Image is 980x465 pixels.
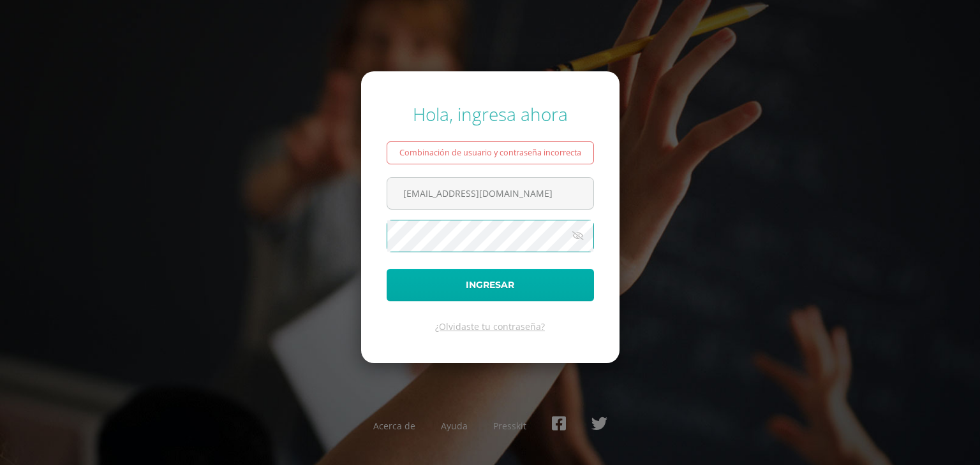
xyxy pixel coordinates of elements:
[387,269,594,301] button: Ingresar
[441,420,468,432] a: Ayuda
[387,141,594,164] div: Combinación de usuario y contraseña incorrecta
[387,102,594,126] div: Hola, ingresa ahora
[435,320,545,333] a: ¿Olvidaste tu contraseña?
[387,178,593,209] input: Correo electrónico o usuario
[493,420,526,432] a: Presskit
[373,420,415,432] a: Acerca de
